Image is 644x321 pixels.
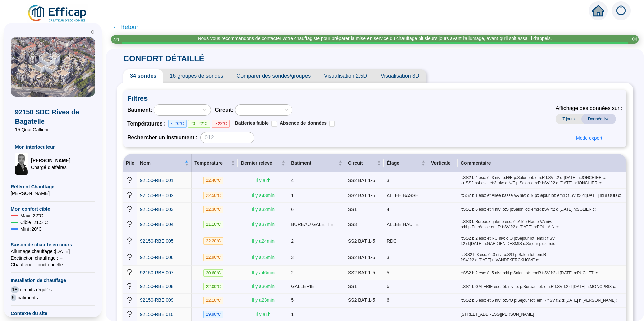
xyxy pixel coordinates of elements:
[194,159,230,167] span: Température
[11,255,95,261] span: Exctinction chauffage : --
[127,106,152,114] span: Batiment :
[140,312,174,317] span: 92150-RBE 010
[198,35,552,42] div: Nous vous recommandons de contacter votre chauffagiste pour préparer la mise en service du chauff...
[387,284,389,289] span: 6
[291,222,333,227] span: BUREAU GALETTE
[317,69,374,83] span: Visualisation 2.5D
[140,254,174,261] a: 92150-RBE 006
[461,175,624,186] span: r:SS2 b:4 esc: ét:3 niv: o:N/E p:Salon lot: em:R f:SV f:2 d:[DATE] n:JONCHIER c: - r:SS2 b:4 esc:...
[556,114,581,124] span: 7 jours
[11,183,95,190] span: Référent Chauffage
[140,311,174,318] a: 92150-RBE 010
[15,153,28,175] img: Chargé d'affaires
[428,154,458,172] th: Verticale
[256,312,271,317] span: Il y a 1 h
[461,284,624,289] span: r:SS1 b:GALERIE esc: ét: niv: o: p:Bureau lot: em:R f:SV f:2 d:[DATE] n:MONOPRIX c:
[203,311,224,318] span: 19.90 °C
[140,221,174,228] a: 92150-RBE 004
[11,277,95,284] span: Installation de chauffage
[140,193,174,198] span: 92150-RBE 002
[140,255,174,260] span: 92150-RBE 006
[20,286,52,293] span: circuits régulés
[461,207,624,212] span: r:SS1 b:6 esc: ét:4 niv: o:S p:Salon lot: em:R f:SV f:2 d:[DATE] n:SOLIER c:
[374,69,426,83] span: Visualisation 3D
[345,154,384,172] th: Circuit
[461,252,624,263] span: r: SS2 b:3 esc: ét:3 niv: o:S/O p:Salon lot: em:R f:SV f:2 d:[DATE] n:VANDEKERCKHOVE c:
[291,238,294,244] span: 2
[127,134,198,142] span: Rechercher un instrument :
[230,69,318,83] span: Comparer des sondes/groupes
[348,207,357,212] span: SS1
[348,255,375,260] span: SS2 BAT 1-5
[632,37,637,41] span: close-circle
[387,238,397,244] span: RDC
[137,154,192,172] th: Nom
[11,241,95,248] span: Saison de chauffe en cours
[203,192,224,199] span: 22.50 °C
[252,297,275,303] span: Il y a 23 min
[461,193,624,198] span: r:SS2 b:1 esc: ét:Allée basse VA niv: o:N p:Séjour lot: em:R f:SV f:2 d:[DATE] n:BLOUD c:
[140,206,174,213] a: 92150-RBE 003
[280,120,327,126] span: Absence de données
[20,226,42,233] span: Mini : 20 °C
[291,297,294,303] span: 5
[11,261,95,268] span: Chaufferie : fonctionnelle
[203,177,224,184] span: 22.40 °C
[348,178,375,183] span: SS2 BAT 1-5
[11,206,95,212] span: Mon confort cible
[15,126,91,133] span: 15 Quai Galliéni
[140,178,174,183] span: 92150-RBE 001
[11,310,95,317] span: Contexte du site
[140,283,174,290] a: 92150-RBE 008
[291,159,337,167] span: Batiment
[11,294,16,301] span: 5
[127,94,622,103] span: Filtres
[27,4,88,23] img: efficap energie logo
[126,160,134,166] span: Pile
[348,297,375,303] span: SS2 BAT 1-5
[126,283,133,290] span: question
[387,207,389,212] span: 4
[127,120,168,128] span: Températures :
[117,54,211,63] span: CONFORT DÉTAILLÉ
[11,248,95,255] span: Allumage chauffage : [DATE]
[90,30,95,34] span: double-left
[348,222,357,227] span: SS3
[592,5,604,17] span: home
[461,236,624,246] span: r:SS2 b:2 esc: ét:RC niv: o:O p:Séjour lot: em:R f:SV f:2 d:[DATE] n:GARDIEN DESMIS c:Séjour plus...
[126,220,133,227] span: question
[168,120,186,128] span: < 20°C
[18,294,38,301] span: batiments
[291,193,294,198] span: 1
[140,238,174,245] a: 92150-RBE 005
[140,269,174,276] a: 92150-RBE 007
[387,193,418,198] span: ALLEE BASSE
[291,255,294,260] span: 3
[556,104,622,112] span: Affichage des données sur :
[188,120,211,128] span: 20 - 22°C
[235,120,269,126] span: Batteries faible
[203,254,224,261] span: 22.90 °C
[461,298,624,303] span: r:SS2 b:5 esc: ét:6 niv: o:S/O p:Séjour lot: em:R f:SV f:2 d:[DATE] n:[PERSON_NAME]:
[252,193,275,198] span: Il y a 43 min
[203,221,224,228] span: 21.10 °C
[20,219,48,226] span: Cible : 21.5 °C
[126,296,133,304] span: question
[461,270,624,276] span: r:SS2 b:2 esc: ét:5 niv: o:N p:Salon lot: em:R f:SV f:2 d:[DATE] n:PUCHET c:
[140,192,174,199] a: 92150-RBE 002
[291,178,294,183] span: 4
[238,154,288,172] th: Dernier relevé
[252,238,275,244] span: Il y a 24 min
[126,253,133,260] span: question
[200,132,254,143] input: 012
[387,255,389,260] span: 3
[140,238,174,244] span: 92150-RBE 005
[387,159,420,167] span: Étage
[112,22,138,32] span: ← Retour
[348,284,357,289] span: SS1
[256,178,271,183] span: Il y a 2 h
[126,237,133,244] span: question
[140,222,174,227] span: 92150-RBE 004
[241,159,280,167] span: Dernier relevé
[140,207,174,212] span: 92150-RBE 003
